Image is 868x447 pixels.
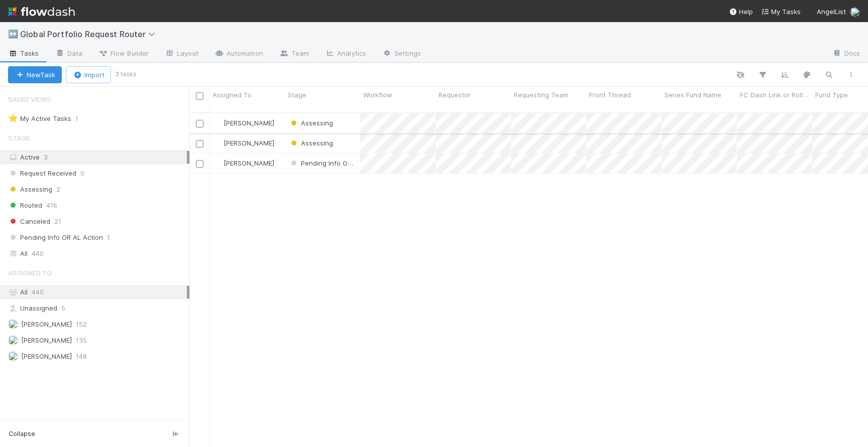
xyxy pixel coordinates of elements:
[8,48,39,58] span: Tasks
[589,90,631,100] span: Front Thread
[8,199,42,212] span: Routed
[54,215,61,228] span: 21
[90,46,157,62] a: Flow Builder
[214,139,222,147] img: avatar_cea4b3df-83b6-44b5-8b06-f9455c333edc.png
[107,231,110,244] span: 1
[8,335,18,345] img: avatar_e0ab5a02-4425-4644-8eca-231d5bcccdf4.png
[439,90,471,100] span: Requestor
[824,46,868,62] a: Docs
[8,151,187,164] div: Active
[761,7,801,17] a: My Tasks
[740,90,810,100] span: FC Dash Link or Rolling Fund Investment Page Link
[196,140,203,147] input: Toggle Row Selected
[817,8,846,16] span: AngelList
[224,139,274,147] span: [PERSON_NAME]
[21,352,72,360] span: [PERSON_NAME]
[271,46,317,62] a: Team
[196,92,203,100] input: Toggle All Rows Selected
[213,158,274,168] div: [PERSON_NAME]
[363,90,392,100] span: Workflow
[288,90,306,100] span: Stage
[8,167,76,180] span: Request Received
[289,138,333,148] div: Assessing
[115,70,137,79] small: 3 tasks
[8,319,18,329] img: avatar_cea4b3df-83b6-44b5-8b06-f9455c333edc.png
[8,3,75,20] img: logo-inverted-e16ddd16eac7371096b0.svg
[729,7,753,17] div: Help
[224,119,274,127] span: [PERSON_NAME]
[665,90,721,100] span: Series Fund Name
[224,159,274,167] span: [PERSON_NAME]
[213,118,274,128] div: [PERSON_NAME]
[289,158,355,168] div: Pending Info OR AL Action
[21,336,72,344] span: [PERSON_NAME]
[214,159,222,167] img: avatar_5bf5c33b-3139-4939-a495-cbf9fc6ebf7e.png
[8,247,187,260] div: All
[32,288,44,296] span: 440
[8,286,187,299] div: All
[8,128,30,148] span: Stage
[66,66,111,83] button: Import
[8,183,52,196] span: Assessing
[212,90,252,100] span: Assigned To
[317,46,374,62] a: Analytics
[8,30,18,38] span: ↔️
[213,138,274,148] div: [PERSON_NAME]
[850,7,860,17] img: avatar_e0ab5a02-4425-4644-8eca-231d5bcccdf4.png
[815,90,848,100] span: Fund Type
[289,159,384,167] span: Pending Info OR AL Action
[46,199,57,212] span: 416
[761,8,801,16] span: My Tasks
[76,350,87,363] span: 148
[8,231,103,244] span: Pending Info OR AL Action
[8,114,18,122] span: ⭐
[206,46,271,62] a: Automation
[75,112,88,125] span: 1
[9,429,35,438] span: Collapse
[289,119,333,127] span: Assessing
[196,120,203,127] input: Toggle Row Selected
[80,167,84,180] span: 0
[374,46,429,62] a: Settings
[61,302,65,315] span: 5
[8,89,51,109] span: Saved Views
[76,318,87,331] span: 152
[8,112,71,125] div: My Active Tasks
[289,139,333,147] span: Assessing
[56,183,60,196] span: 2
[47,46,90,62] a: Data
[20,29,160,39] span: Global Portfolio Request Router
[8,66,62,83] button: NewTask
[157,46,206,62] a: Layout
[196,160,203,168] input: Toggle Row Selected
[8,263,52,283] span: Assigned To
[8,351,18,361] img: avatar_5bf5c33b-3139-4939-a495-cbf9fc6ebf7e.png
[76,334,87,347] span: 135
[98,48,149,58] span: Flow Builder
[8,215,50,228] span: Canceled
[8,302,187,315] div: Unassigned
[214,119,222,127] img: avatar_e0ab5a02-4425-4644-8eca-231d5bcccdf4.png
[514,90,569,100] span: Requesting Team
[21,320,72,328] span: [PERSON_NAME]
[32,247,44,260] span: 440
[44,153,48,161] span: 3
[289,118,333,128] div: Assessing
